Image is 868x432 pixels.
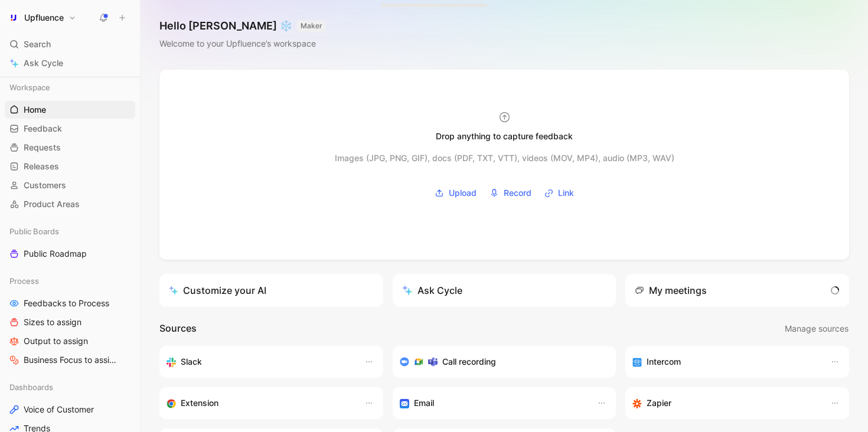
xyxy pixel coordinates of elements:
button: Record [485,184,536,202]
div: Capture feedback from anywhere on the web [167,396,353,410]
span: Feedback [24,123,62,135]
button: Ask Cycle [393,274,616,307]
a: Product Areas [5,195,135,213]
span: Customers [24,179,66,191]
span: Ask Cycle [24,56,63,70]
h3: Call recording [442,355,496,369]
a: Ask Cycle [5,54,135,72]
a: Output to assign [5,332,135,350]
a: Releases [5,158,135,175]
span: Home [24,104,46,116]
button: Upload [430,184,481,202]
div: Search [5,35,135,53]
span: Public Boards [9,225,59,237]
span: Manage sources [785,322,849,336]
a: Sizes to assign [5,313,135,331]
div: Drop anything to capture feedback [436,129,573,143]
a: Home [5,101,135,119]
span: Search [24,37,51,51]
h1: Upfluence [24,12,64,23]
div: Capture feedback from thousands of sources with Zapier (survey results, recordings, sheets, etc). [632,396,818,410]
h1: Hello [PERSON_NAME] ❄️ [159,19,326,33]
div: Workspace [5,78,135,96]
h3: Email [414,396,434,410]
div: Record & transcribe meetings from Zoom, Meet & Teams. [400,355,600,369]
span: Output to assign [24,335,88,347]
div: Sync your customers, send feedback and get updates in Slack [167,355,353,369]
a: Customers [5,176,135,194]
span: Link [558,186,574,200]
div: Welcome to your Upfluence’s workspace [159,37,326,51]
span: Requests [24,142,61,153]
button: MAKER [297,20,326,32]
a: Business Focus to assign [5,351,135,369]
span: Public Roadmap [24,248,87,260]
div: Process [5,272,135,290]
div: Customize your AI [169,283,266,297]
div: My meetings [635,283,707,297]
a: Requests [5,139,135,156]
span: Upload [449,186,477,200]
span: Releases [24,161,59,172]
span: Process [9,275,39,287]
img: Upfluence [8,12,19,24]
h3: Zapier [647,396,671,410]
h3: Slack [181,355,202,369]
a: Customize your AI [159,274,383,307]
div: Sync your customers, send feedback and get updates in Intercom [632,355,818,369]
button: UpfluenceUpfluence [5,9,79,26]
div: Public Boards [5,222,135,240]
span: Workspace [9,81,50,93]
span: Product Areas [24,198,80,210]
span: Voice of Customer [24,404,94,415]
h2: Sources [159,321,197,336]
button: Manage sources [784,321,849,336]
div: Ask Cycle [402,283,462,297]
a: Voice of Customer [5,401,135,418]
a: Public Roadmap [5,245,135,263]
span: Sizes to assign [24,316,81,328]
div: Public BoardsPublic Roadmap [5,222,135,263]
div: Images (JPG, PNG, GIF), docs (PDF, TXT, VTT), videos (MOV, MP4), audio (MP3, WAV) [335,151,674,165]
div: Forward emails to your feedback inbox [400,396,586,410]
span: Dashboards [9,381,53,393]
h3: Intercom [647,355,681,369]
div: Dashboards [5,378,135,396]
span: Business Focus to assign [24,354,119,366]
a: Feedback [5,120,135,138]
div: ProcessFeedbacks to ProcessSizes to assignOutput to assignBusiness Focus to assign [5,272,135,369]
a: Feedbacks to Process [5,294,135,312]
span: Feedbacks to Process [24,297,109,309]
h3: Extension [181,396,218,410]
button: Link [540,184,578,202]
span: Record [504,186,531,200]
